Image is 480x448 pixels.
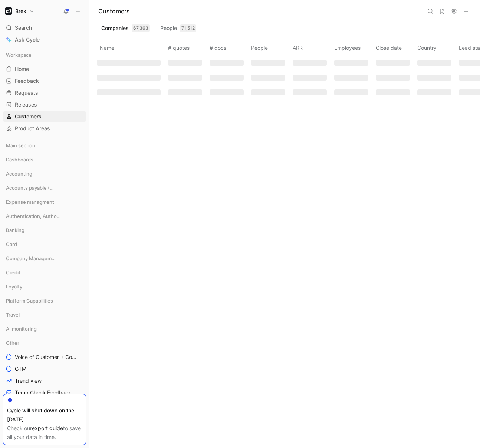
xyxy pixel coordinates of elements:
[3,99,86,110] a: Releases
[3,196,86,210] div: Expense managment
[3,87,86,98] a: Requests
[7,424,82,442] div: Check our to save all your data in time.
[15,89,38,97] span: Requests
[3,387,86,398] a: Temp Check Feedback Updates
[3,253,86,266] div: Company Management
[6,198,54,206] span: Expense managment
[6,184,56,192] span: Accounts payable (AP)
[416,37,457,55] th: Country
[15,353,79,361] span: Voice of Customer + Commercial NRR Feedback
[3,253,86,264] div: Company Management
[3,140,86,151] div: Main section
[98,7,130,16] h1: Customers
[3,225,86,238] div: Banking
[6,241,17,248] span: Card
[167,37,208,55] th: # quotes
[3,34,86,45] a: Ask Cycle
[15,77,39,85] span: Feedback
[6,156,33,163] span: Dashboards
[6,339,19,347] span: Other
[32,425,63,431] a: export guide
[3,375,86,386] a: Trend view
[3,267,86,280] div: Credit
[3,49,86,61] div: Workspace
[132,24,150,32] div: 67,363
[3,63,86,75] a: Home
[3,363,86,375] a: GTM
[3,295,86,308] div: Platform Capabilities
[3,111,86,122] a: Customers
[3,225,86,236] div: Banking
[3,239,86,250] div: Card
[3,168,86,182] div: Accounting
[3,267,86,278] div: Credit
[3,239,86,252] div: Card
[15,23,32,32] span: Search
[97,45,117,51] span: Name
[5,7,12,15] img: Brex
[3,351,86,363] a: Voice of Customer + Commercial NRR Feedback
[6,212,62,220] span: Authentication, Authorization & Auditing
[3,6,36,16] button: BrexBrex
[180,24,196,32] div: 71,512
[3,309,86,320] div: Travel
[3,154,86,167] div: Dashboards
[250,37,291,55] th: People
[15,65,29,73] span: Home
[3,182,86,193] div: Accounts payable (AP)
[3,281,86,294] div: Loyalty
[3,75,86,86] a: Feedback
[6,170,32,177] span: Accounting
[6,51,32,59] span: Workspace
[15,35,40,44] span: Ask Cycle
[6,325,37,333] span: AI monitoring
[3,337,86,349] div: Other
[15,101,37,108] span: Releases
[3,323,86,337] div: AI monitoring
[3,182,86,196] div: Accounts payable (AP)
[3,22,86,33] div: Search
[3,168,86,179] div: Accounting
[3,281,86,292] div: Loyalty
[333,37,374,55] th: Employees
[374,37,416,55] th: Close date
[157,22,199,34] button: People
[3,295,86,306] div: Platform Capabilities
[15,389,77,396] span: Temp Check Feedback Updates
[6,226,24,234] span: Banking
[6,142,35,149] span: Main section
[3,337,86,398] div: OtherVoice of Customer + Commercial NRR FeedbackGTMTrend viewTemp Check Feedback Updates
[6,297,53,304] span: Platform Capabilities
[3,196,86,207] div: Expense managment
[15,8,26,14] h1: Brex
[3,140,86,153] div: Main section
[15,113,42,120] span: Customers
[98,22,153,34] button: Companies
[6,283,22,290] span: Loyalty
[7,406,82,424] div: Cycle will shut down on the [DATE].
[6,311,20,318] span: Travel
[6,269,20,276] span: Credit
[291,37,333,55] th: ARR
[3,309,86,323] div: Travel
[3,123,86,134] a: Product Areas
[15,125,50,132] span: Product Areas
[3,154,86,165] div: Dashboards
[6,255,56,262] span: Company Management
[15,377,42,385] span: Trend view
[3,323,86,334] div: AI monitoring
[3,210,86,222] div: Authentication, Authorization & Auditing
[208,37,250,55] th: # docs
[3,210,86,224] div: Authentication, Authorization & Auditing
[15,365,26,373] span: GTM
